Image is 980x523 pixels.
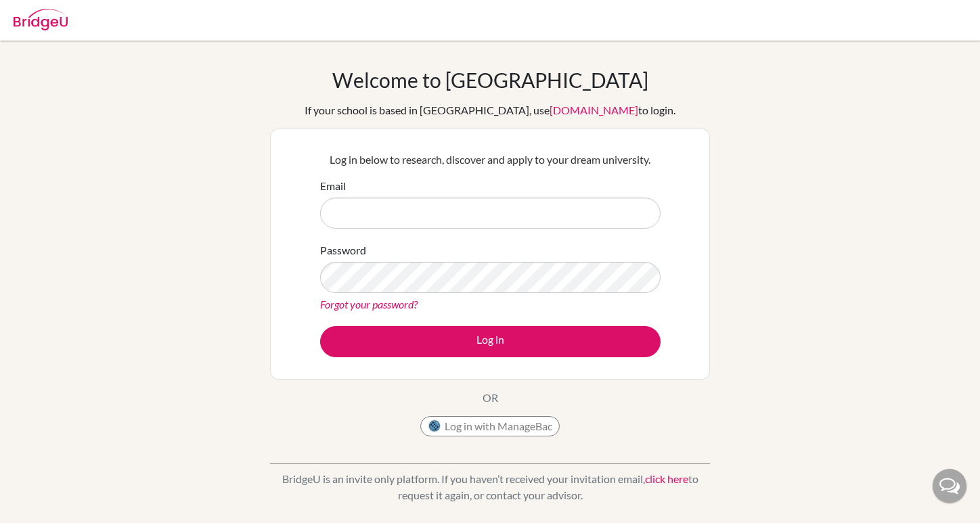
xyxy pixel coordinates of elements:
[320,152,661,168] p: Log in below to research, discover and apply to your dream university.
[420,416,560,436] button: Log in with ManageBac
[483,390,498,406] p: OR
[270,471,710,503] p: BridgeU is an invite only platform. If you haven’t received your invitation email, to request it ...
[332,68,648,92] h1: Welcome to [GEOGRAPHIC_DATA]
[305,102,675,118] div: If your school is based in [GEOGRAPHIC_DATA], use to login.
[645,472,688,485] a: click here
[320,298,418,311] a: Forgot your password?
[14,9,68,30] img: Bridge-U
[320,326,661,357] button: Log in
[550,104,638,116] a: [DOMAIN_NAME]
[320,178,346,194] label: Email
[320,242,366,258] label: Password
